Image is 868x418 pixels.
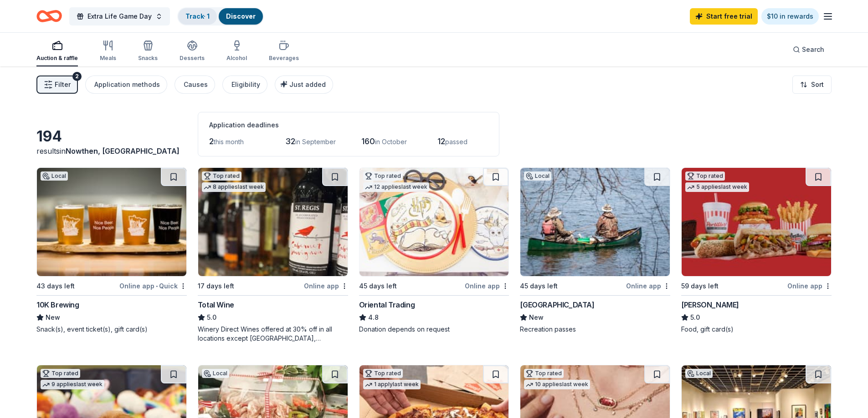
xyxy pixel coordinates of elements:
[87,11,152,22] span: Extra Life Game Day
[55,79,71,90] span: Filter
[198,281,234,292] div: 17 days left
[685,369,713,378] div: Local
[269,36,299,66] button: Beverages
[222,76,267,94] button: Eligibility
[226,12,256,20] a: Discover
[787,280,832,292] div: Online app
[198,167,348,343] a: Image for Total WineTop rated8 applieslast week17 days leftOnline appTotal Wine5.0Winery Direct W...
[198,168,348,276] img: Image for Total Wine
[269,55,299,62] div: Beverages
[36,76,78,94] button: Filter2
[119,280,187,292] div: Online app Quick
[36,167,187,334] a: Image for 10K BrewingLocal43 days leftOnline app•Quick10K BrewingNewSnack(s), event ticket(s), gi...
[363,182,429,192] div: 12 applies last week
[214,138,244,146] span: this month
[363,380,421,389] div: 1 apply last week
[786,40,832,59] button: Search
[761,8,819,25] a: $10 in rewards
[681,167,832,334] a: Image for Portillo'sTop rated5 applieslast week59 days leftOnline app[PERSON_NAME]5.0Food, gift c...
[100,55,116,62] div: Meals
[226,36,247,66] button: Alcohol
[100,36,116,66] button: Meals
[180,55,205,62] div: Desserts
[685,182,749,192] div: 5 applies last week
[138,55,158,62] div: Snacks
[359,325,509,334] div: Donation depends on request
[36,36,78,66] button: Auction & raffle
[681,325,832,334] div: Food, gift card(s)
[198,325,348,343] div: Winery Direct Wines offered at 30% off in all locations except [GEOGRAPHIC_DATA], [GEOGRAPHIC_DAT...
[445,138,467,146] span: passed
[72,72,82,81] div: 2
[180,36,205,66] button: Desserts
[359,299,415,310] div: Oriental Trading
[681,299,739,310] div: [PERSON_NAME]
[41,369,80,378] div: Top rated
[359,281,397,292] div: 45 days left
[524,171,551,181] div: Local
[226,55,247,62] div: Alcohol
[177,7,264,25] button: Track· 1Discover
[66,146,180,156] span: Nowthen, [GEOGRAPHIC_DATA]
[626,280,670,292] div: Online app
[209,120,488,131] div: Application deadlines
[41,171,68,181] div: Local
[465,280,509,292] div: Online app
[275,76,333,94] button: Just added
[690,312,700,323] span: 5.0
[175,76,215,94] button: Causes
[85,76,167,94] button: Application methods
[295,138,336,146] span: in September
[368,312,379,323] span: 4.8
[363,171,403,181] div: Top rated
[437,136,445,146] span: 12
[685,171,725,181] div: Top rated
[185,12,210,20] a: Track· 1
[36,299,79,310] div: 10K Brewing
[681,281,719,292] div: 59 days left
[304,280,348,292] div: Online app
[231,79,260,90] div: Eligibility
[46,312,60,323] span: New
[202,171,241,181] div: Top rated
[792,76,832,94] button: Sort
[682,168,831,276] img: Image for Portillo's
[690,8,758,25] a: Start free trial
[156,282,158,290] span: •
[36,55,78,62] div: Auction & raffle
[184,79,208,90] div: Causes
[41,380,104,389] div: 9 applies last week
[198,299,234,310] div: Total Wine
[520,168,670,276] img: Image for Three Rivers Park District
[375,138,407,146] span: in October
[202,182,266,192] div: 8 applies last week
[520,281,558,292] div: 45 days left
[60,146,180,156] span: in
[361,136,375,146] span: 160
[36,281,75,292] div: 43 days left
[520,167,670,334] a: Image for Three Rivers Park DistrictLocal45 days leftOnline app[GEOGRAPHIC_DATA]NewRecreation passes
[69,7,170,25] button: Extra Life Game Day
[360,168,509,276] img: Image for Oriental Trading
[289,81,326,88] span: Just added
[36,146,187,156] div: results
[202,369,229,378] div: Local
[36,325,187,334] div: Snack(s), event ticket(s), gift card(s)
[520,299,594,310] div: [GEOGRAPHIC_DATA]
[285,136,295,146] span: 32
[207,312,216,323] span: 5.0
[811,79,824,90] span: Sort
[36,5,62,27] a: Home
[529,312,544,323] span: New
[209,136,214,146] span: 2
[94,79,160,90] div: Application methods
[359,167,509,334] a: Image for Oriental TradingTop rated12 applieslast week45 days leftOnline appOriental Trading4.8Do...
[524,380,590,389] div: 10 applies last week
[37,168,186,276] img: Image for 10K Brewing
[524,369,564,378] div: Top rated
[36,127,187,146] div: 194
[138,36,158,66] button: Snacks
[363,369,403,378] div: Top rated
[520,325,670,334] div: Recreation passes
[802,44,824,55] span: Search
